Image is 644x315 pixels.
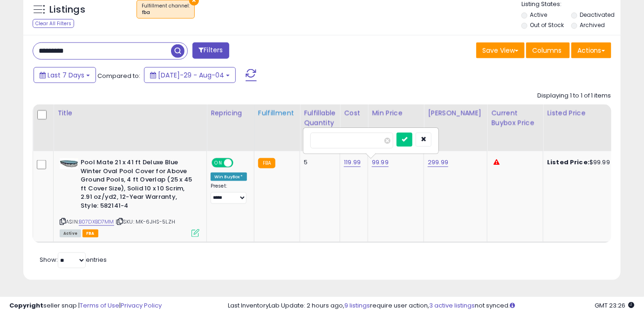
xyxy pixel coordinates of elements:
[372,108,420,118] div: Min Price
[9,301,43,310] strong: Copyright
[97,71,140,80] span: Compared to:
[212,159,224,167] span: ON
[344,108,364,118] div: Cost
[344,158,361,167] a: 119.99
[80,301,119,310] a: Terms of Use
[142,9,190,16] div: fba
[81,158,194,212] b: Pool Mate 21 x 41 ft Deluxe Blue Winter Oval Pool Cover for Above Ground Pools, 4 ft Overlap (25 ...
[34,67,96,83] button: Last 7 Days
[537,91,611,100] div: Displaying 1 to 1 of 1 items
[116,218,175,225] span: | SKU: MK-6JHS-5LZH
[526,42,570,58] button: Columns
[57,108,203,118] div: Title
[345,301,370,310] a: 9 listings
[304,108,336,128] div: Fulfillable Quantity
[530,21,564,29] label: Out of Stock
[258,158,275,168] small: FBA
[428,108,483,118] div: [PERSON_NAME]
[60,158,199,236] div: ASIN:
[547,158,589,167] b: Listed Price:
[476,42,525,58] button: Save View
[40,256,107,265] span: Show: entries
[9,301,162,310] div: seller snap | |
[158,70,224,80] span: [DATE]-29 - Aug-04
[211,173,247,181] div: Win BuyBox *
[547,158,624,167] div: $99.99
[580,11,615,19] label: Deactivated
[571,42,611,58] button: Actions
[532,46,562,55] span: Columns
[595,301,635,310] span: 2025-08-12 23:26 GMT
[304,158,333,167] div: 5
[142,2,190,16] span: Fulfillment channel :
[580,21,605,29] label: Archived
[547,108,628,118] div: Listed Price
[121,301,162,310] a: Privacy Policy
[144,67,236,83] button: [DATE]-29 - Aug-04
[232,159,247,167] span: OFF
[49,3,85,16] h5: Listings
[372,158,389,167] a: 99.99
[48,70,84,80] span: Last 7 Days
[33,19,74,28] div: Clear All Filters
[82,230,98,238] span: FBA
[258,108,296,118] div: Fulfillment
[228,301,635,310] div: Last InventoryLab Update: 2 hours ago, require user action, not synced.
[428,158,448,167] a: 299.99
[79,218,114,226] a: B07DXBD7MM
[491,108,539,128] div: Current Buybox Price
[211,108,250,118] div: Repricing
[192,42,229,59] button: Filters
[430,301,475,310] a: 3 active listings
[530,11,547,19] label: Active
[60,158,78,169] img: 41ODwnfadZL._SL40_.jpg
[60,230,81,238] span: All listings currently available for purchase on Amazon
[211,183,247,204] div: Preset:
